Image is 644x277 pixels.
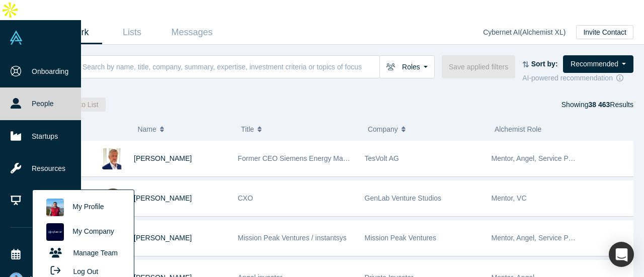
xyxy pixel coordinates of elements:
img: Сybernet AI's profile [46,223,64,241]
span: Results [588,101,633,109]
strong: Sort by: [531,60,558,68]
button: Save applied filters [442,55,515,78]
span: Alchemist Role [495,125,541,133]
input: Search by name, title, company, summary, expertise, investment criteria or topics of focus [82,55,379,78]
div: Showing [561,98,633,112]
img: Ralf Christian's Profile Image [102,148,123,169]
div: Сybernet AI ( Alchemist XL ) [483,27,576,38]
span: Mentor, Angel, Service Provider [492,154,590,162]
span: CXO [238,194,253,202]
a: [PERSON_NAME] [134,154,192,162]
a: My Company [41,220,125,244]
span: Former CEO Siemens Energy Management Division of SIEMENS AG [238,154,454,162]
strong: 38 463 [588,101,610,109]
a: [PERSON_NAME] [134,194,192,202]
button: Recommended [563,55,633,73]
button: Title [241,119,357,140]
a: [PERSON_NAME] [134,234,192,242]
span: Title [241,119,254,140]
span: Mission Peak Ventures [365,234,436,242]
span: Name [137,119,156,140]
span: Mission Peak Ventures / instantsys [238,234,347,242]
span: Mentor, VC [492,194,527,202]
span: GenLab Venture Studios [365,194,442,202]
div: AI-powered recommendation [522,73,633,83]
a: My Profile [41,195,125,220]
img: Jeremy Geiger's Profile Image [102,188,123,209]
button: Invite Contact [576,25,633,39]
span: TesVolt AG [365,154,399,162]
button: Company [368,119,484,140]
a: Manage Team [41,244,125,262]
a: Messages [162,21,222,44]
button: Name [137,119,230,140]
img: Alchemist Vault Logo [9,31,23,45]
span: Company [368,119,398,140]
a: Lists [102,21,162,44]
button: Roles [379,55,435,78]
img: Ivan Belokhvostikov's profile [46,199,64,216]
button: Add to List [58,98,106,112]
